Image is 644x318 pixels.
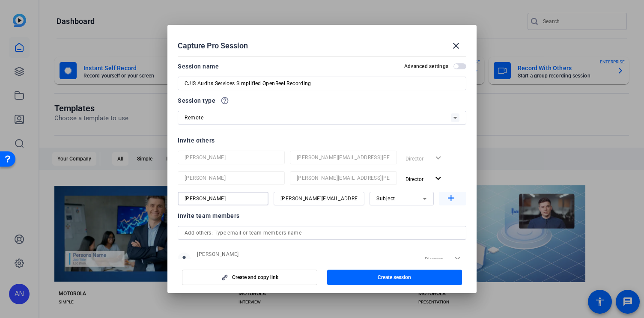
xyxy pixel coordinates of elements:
h2: Advanced settings [404,63,448,70]
mat-icon: close [451,41,461,51]
mat-icon: help_outline [221,96,229,105]
div: Capture Pro Session [178,36,466,56]
button: Create and copy link [182,270,317,285]
span: Session type [178,95,215,106]
button: Create session [327,270,462,285]
mat-icon: expand_more [433,173,444,184]
span: Remote [185,115,203,121]
input: Name... [185,152,278,163]
input: Email... [297,152,390,163]
mat-icon: add [446,193,456,204]
mat-icon: person [178,253,191,265]
div: Invite others [178,135,466,146]
span: [PERSON_NAME] [197,251,367,258]
input: Email... [280,193,358,204]
input: Enter Session Name [185,78,459,89]
input: Add others: Type email or team members name [185,228,459,238]
button: Director [402,171,447,187]
span: Subject [376,196,395,202]
span: Create session [378,274,411,281]
div: Invite team members [178,211,466,221]
input: Name... [185,193,262,204]
span: Create and copy link [232,274,278,281]
input: Email... [297,173,390,183]
span: Director [405,176,423,182]
input: Name... [185,173,278,183]
div: Session name [178,61,219,71]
